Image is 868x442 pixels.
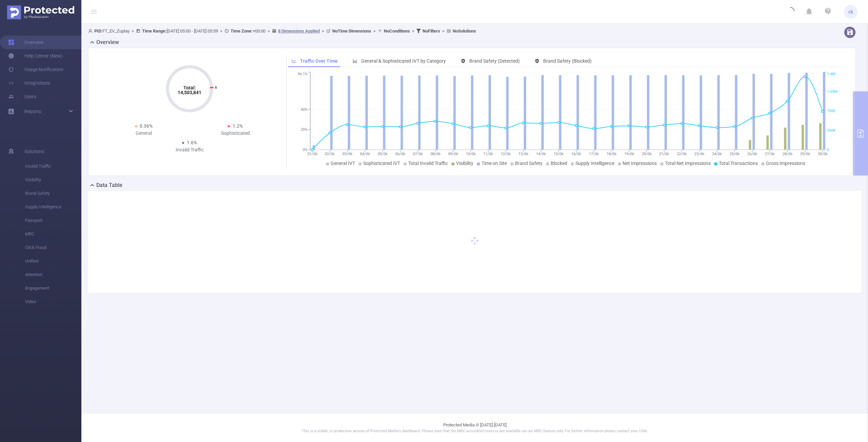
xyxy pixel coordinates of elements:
tspan: 08/06 [430,152,440,156]
tspan: 27/06 [765,152,774,156]
tspan: 16/06 [571,152,581,156]
tspan: 03/06 [342,152,352,156]
tspan: 350K [827,128,835,133]
tspan: 28/06 [782,152,792,156]
tspan: 09/06 [448,152,458,156]
a: Usage Notification [8,63,63,76]
span: 1.2% [233,123,243,129]
a: Users [8,90,36,103]
img: Protected Media [7,5,74,19]
tspan: Total: [183,85,196,90]
tspan: 21/06 [659,152,669,156]
span: > [440,28,447,34]
span: > [371,28,378,34]
span: Unified [25,254,81,268]
span: Brand Safety (Detected) [469,58,520,64]
span: Brand Safety [515,161,542,166]
b: Time Range: [142,28,166,34]
span: Invalid Traffic [25,160,81,173]
tspan: 07/06 [413,152,422,156]
b: No Solutions [453,28,476,34]
span: 1.6% [187,140,197,145]
span: > [130,28,136,34]
i: icon: loading [786,7,794,17]
tspan: 05/06 [378,152,388,156]
tspan: 25/06 [730,152,739,156]
tspan: 18/06 [606,152,616,156]
tspan: 26/06 [747,152,757,156]
span: > [265,28,272,34]
span: ck [848,5,853,19]
tspan: 50% [301,107,308,112]
span: Video [25,295,81,309]
tspan: 96.1% [298,72,308,77]
b: No Filters [422,28,440,34]
tspan: 04/06 [360,152,370,156]
tspan: 12/06 [501,152,511,156]
i: icon: user [88,29,94,33]
b: Time Zone: [231,28,253,34]
footer: Protected Media © [DATE]-[DATE] [81,413,868,442]
span: General IVT [331,161,355,166]
tspan: 23/06 [694,152,704,156]
b: No Time Dimensions [332,28,371,34]
span: Traffic Over Time [300,58,338,64]
a: Integrations [8,76,50,90]
span: Blocked [551,161,567,166]
tspan: 22/06 [677,152,687,156]
i: icon: bar-chart [353,59,357,63]
span: Click Fraud [25,241,81,254]
tspan: 02/06 [325,152,335,156]
a: Reports [24,105,41,118]
span: Total Transactions [719,161,758,166]
span: Visibility [456,161,473,166]
tspan: 1.4M [827,72,835,77]
div: Sophisticated [190,130,281,137]
tspan: 15/06 [554,152,564,156]
tspan: 19/06 [624,152,634,156]
span: Brand Safety [25,187,81,200]
tspan: 700K [827,109,835,113]
span: Supply Intelligence [575,161,614,166]
span: > [218,28,224,34]
b: No Conditions [384,28,410,34]
span: Sophisticated IVT [363,161,400,166]
span: 0.36% [140,123,153,129]
h2: Data Table [96,181,122,189]
span: Engagement [25,281,81,295]
tspan: 17/06 [589,152,598,156]
span: Time on Site [481,161,507,166]
span: General & Sophisticated IVT by Category [361,58,446,64]
span: FT_EV_Zuplay [DATE] 05:00 - [DATE] 05:59 +00:00 [88,28,476,34]
tspan: 30/06 [817,152,827,156]
span: Total Invalid Traffic [408,161,448,166]
span: > [320,28,326,34]
p: This is a stable, in production version of Protected Media's dashboard. Please note that the MRC ... [98,428,851,434]
span: Solutions [24,145,44,158]
tspan: 14,503,841 [178,90,201,95]
div: General [98,130,190,137]
tspan: 14/06 [536,152,546,156]
tspan: 13/06 [518,152,528,156]
b: PID: [94,28,102,34]
span: MRC [25,227,81,241]
tspan: 0% [303,148,308,152]
tspan: 10/06 [466,152,475,156]
span: Brand Safety (Blocked) [543,58,592,64]
span: Total Net Impressions [665,161,711,166]
u: 8 Dimensions Applied [278,28,320,34]
a: Overview [8,36,44,49]
tspan: 24/06 [712,152,722,156]
tspan: 1.05M [827,89,837,94]
tspan: 0 [827,148,829,152]
tspan: 11/06 [483,152,493,156]
span: Attention [25,268,81,281]
tspan: 29/06 [800,152,810,156]
span: Visibility [25,173,81,187]
span: Reports [24,109,41,114]
a: Help Center (New) [8,49,63,63]
span: Passport [25,214,81,227]
tspan: 06/06 [395,152,405,156]
div: Invalid Traffic [144,146,235,153]
span: > [410,28,416,34]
